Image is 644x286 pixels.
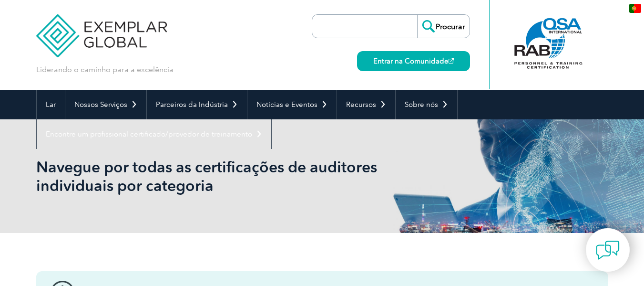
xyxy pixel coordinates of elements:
[74,100,127,109] font: Nossos Serviços
[256,100,317,109] font: Notícias e Eventos
[346,100,376,109] font: Recursos
[417,15,470,38] input: Procurar
[46,100,56,109] font: Lar
[36,65,174,74] font: Liderando o caminho para a excelência
[405,100,438,109] font: Sobre nós
[449,58,454,64] img: open_square.png
[247,90,337,119] a: Notícias e Eventos
[629,4,641,13] img: pt
[337,90,395,119] a: Recursos
[156,100,228,109] font: Parceiros da Indústria
[596,238,620,262] img: contact-chat.png
[357,51,470,71] a: Entrar na Comunidade
[396,90,457,119] a: Sobre nós
[373,57,449,65] font: Entrar na Comunidade
[37,119,271,149] a: Encontre um profissional certificado/provedor de treinamento
[46,130,252,138] font: Encontre um profissional certificado/provedor de treinamento
[36,158,377,195] font: Navegue por todas as certificações de auditores individuais por categoria
[147,90,247,119] a: Parceiros da Indústria
[37,90,65,119] a: Lar
[65,90,146,119] a: Nossos Serviços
